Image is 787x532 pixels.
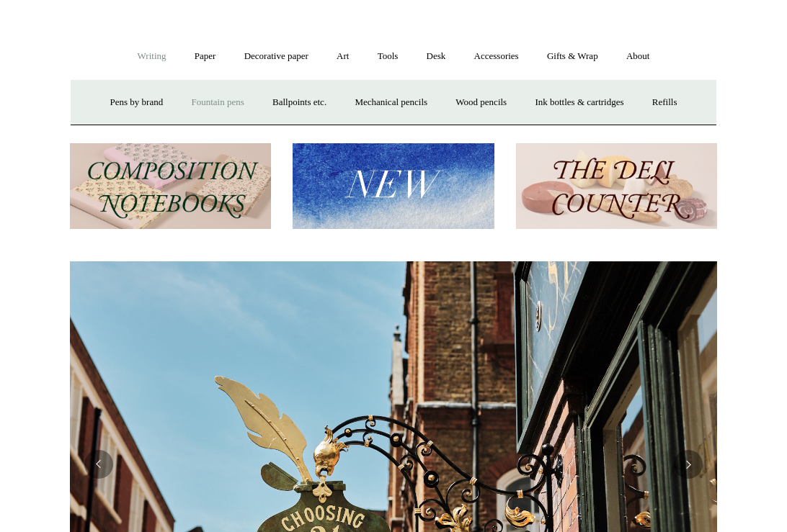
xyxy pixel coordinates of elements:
button: Previous [84,450,113,479]
button: Next [674,450,703,479]
a: Gifts & Wrap [534,37,611,76]
img: 202302 Composition ledgers.jpg__PID:69722ee6-fa44-49dd-a067-31375e5d54ec [70,143,271,229]
a: Paper [182,37,229,76]
a: Desk [414,37,459,76]
a: Ink bottles & cartridges [522,84,636,122]
img: The Deli Counter [516,143,717,229]
a: Refills [639,84,690,122]
a: Fountain pens [178,84,257,122]
img: New.jpg__PID:f73bdf93-380a-4a35-bcfe-7823039498e1 [293,143,494,229]
a: Ballpoints etc. [259,84,339,122]
a: Mechanical pencils [342,84,440,122]
a: Pens by brand [97,84,177,122]
a: Wood pencils [443,84,520,122]
a: Art [324,37,362,76]
a: Accessories [461,37,532,76]
a: Tools [365,37,412,76]
a: Decorative paper [231,37,321,76]
a: About [613,37,663,76]
a: Writing [125,37,179,76]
